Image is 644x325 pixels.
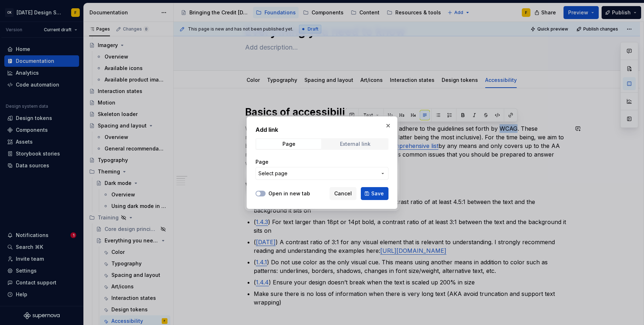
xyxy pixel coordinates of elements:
h2: Add link [256,125,388,134]
span: Select page [258,170,287,177]
div: Page [282,141,295,147]
label: Open in new tab [268,190,310,197]
button: Cancel [330,187,356,200]
span: Save [371,190,384,197]
label: Page [256,158,268,166]
div: External link [340,141,371,147]
button: Save [361,187,388,200]
span: Cancel [334,190,352,197]
button: Select page [256,167,388,180]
